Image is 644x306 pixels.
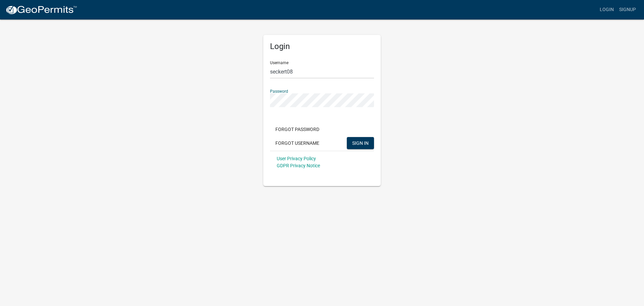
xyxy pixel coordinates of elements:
[270,123,325,135] button: Forgot Password
[616,3,639,16] a: Signup
[597,3,616,16] a: Login
[270,137,325,149] button: Forgot Username
[347,137,374,149] button: SIGN IN
[277,163,320,168] a: GDPR Privacy Notice
[270,42,374,51] h5: Login
[277,156,316,161] a: User Privacy Policy
[352,140,369,145] span: SIGN IN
